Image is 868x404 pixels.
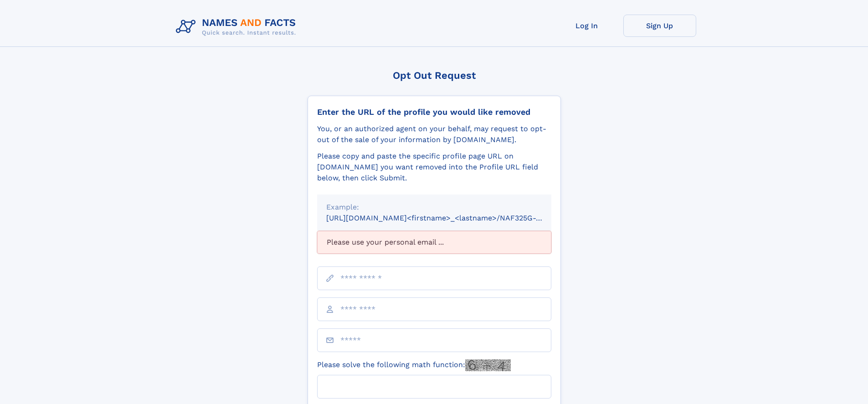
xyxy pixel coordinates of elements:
a: Log In [550,15,623,37]
div: You, or an authorized agent on your behalf, may request to opt-out of the sale of your informatio... [317,123,551,145]
img: Logo Names and Facts [172,15,303,39]
label: Please solve the following math function: [317,359,511,371]
div: Please use your personal email ... [317,231,551,254]
div: Enter the URL of the profile you would like removed [317,107,551,117]
div: Opt Out Request [308,70,561,81]
a: Sign Up [623,15,696,37]
div: Example: [326,202,542,213]
div: Please copy and paste the specific profile page URL on [DOMAIN_NAME] you want removed into the Pr... [317,151,551,184]
small: [URL][DOMAIN_NAME]<firstname>_<lastname>/NAF325G-xxxxxxxx [326,214,569,222]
